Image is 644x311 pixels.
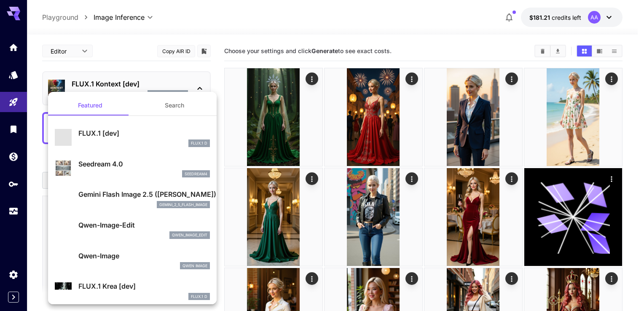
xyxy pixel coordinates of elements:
[55,217,210,242] div: Qwen-Image-Editqwen_image_edit
[78,251,210,261] p: Qwen-Image
[78,128,210,138] p: FLUX.1 [dev]
[55,186,210,212] div: Gemini Flash Image 2.5 ([PERSON_NAME])gemini_2_5_flash_image
[78,220,210,230] p: Qwen-Image-Edit
[48,95,132,115] button: Featured
[78,281,210,291] p: FLUX.1 Krea [dev]
[78,189,210,199] p: Gemini Flash Image 2.5 ([PERSON_NAME])
[191,294,207,300] p: FLUX.1 D
[191,140,207,146] p: FLUX.1 D
[55,155,210,181] div: Seedream 4.0seedream4
[132,95,217,115] button: Search
[55,278,210,303] div: FLUX.1 Krea [dev]FLUX.1 D
[159,202,207,208] p: gemini_2_5_flash_image
[185,171,207,177] p: seedream4
[182,263,207,269] p: Qwen Image
[55,247,210,273] div: Qwen-ImageQwen Image
[55,125,210,150] div: FLUX.1 [dev]FLUX.1 D
[172,232,207,238] p: qwen_image_edit
[78,159,210,169] p: Seedream 4.0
